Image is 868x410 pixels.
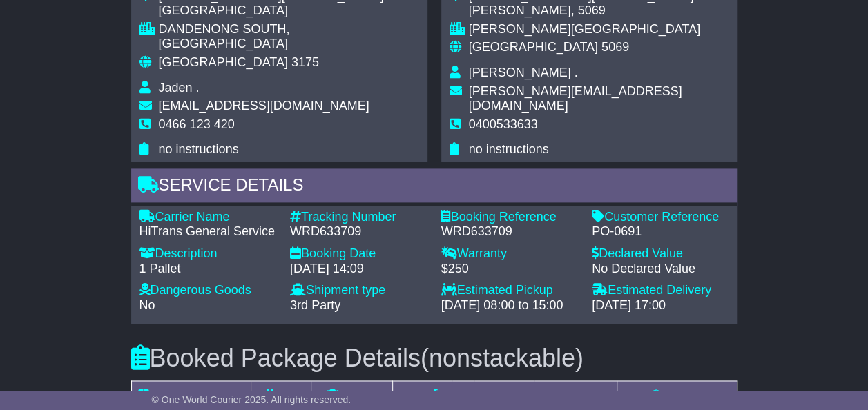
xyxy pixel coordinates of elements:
[290,262,427,277] div: [DATE] 14:09
[159,22,419,52] div: DANDENONG SOUTH, [GEOGRAPHIC_DATA]
[592,262,729,277] div: No Declared Value
[290,283,427,298] div: Shipment type
[139,283,277,298] div: Dangerous Goods
[159,142,239,156] span: no instructions
[159,81,200,95] span: Jaden .
[159,99,369,113] span: [EMAIL_ADDRESS][DOMAIN_NAME]
[469,3,729,19] div: [PERSON_NAME], 5069
[592,224,729,240] div: PO-0691
[131,344,737,372] h3: Booked Package Details
[131,168,737,206] div: Service Details
[290,224,427,240] div: WRD633709
[159,117,235,131] span: 0466 123 420
[139,246,277,262] div: Description
[441,210,579,225] div: Booking Reference
[592,210,729,225] div: Customer Reference
[159,55,288,69] span: [GEOGRAPHIC_DATA]
[290,210,427,225] div: Tracking Number
[469,142,549,156] span: no instructions
[592,246,729,262] div: Declared Value
[139,262,277,277] div: 1 Pallet
[601,40,629,54] span: 5069
[469,40,598,54] span: [GEOGRAPHIC_DATA]
[592,283,729,298] div: Estimated Delivery
[469,84,682,113] span: [PERSON_NAME][EMAIL_ADDRESS][DOMAIN_NAME]
[441,246,579,262] div: Warranty
[290,246,427,262] div: Booking Date
[592,298,729,313] div: [DATE] 17:00
[469,66,578,79] span: [PERSON_NAME] .
[139,298,155,312] span: No
[290,298,340,312] span: 3rd Party
[441,224,579,240] div: WRD633709
[469,117,538,131] span: 0400533633
[159,3,419,19] div: [GEOGRAPHIC_DATA]
[152,394,351,405] span: © One World Courier 2025. All rights reserved.
[469,22,729,37] div: [PERSON_NAME][GEOGRAPHIC_DATA]
[139,210,277,225] div: Carrier Name
[441,262,579,277] div: $250
[421,344,584,372] span: (nonstackable)
[441,298,579,313] div: [DATE] 08:00 to 15:00
[441,283,579,298] div: Estimated Pickup
[139,224,277,240] div: HiTrans General Service
[291,55,319,69] span: 3175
